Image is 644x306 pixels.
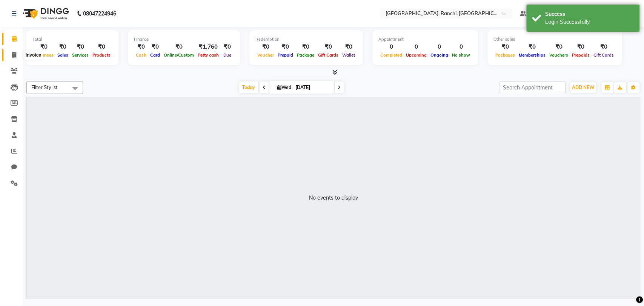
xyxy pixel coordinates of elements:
[572,85,594,90] span: ADD NEW
[309,194,358,202] div: No events to display
[547,43,570,51] div: ₹0
[570,52,592,58] span: Prepaids
[295,52,316,58] span: Package
[450,52,472,58] span: No show
[493,36,616,43] div: Other sales
[134,36,234,43] div: Finance
[70,43,91,51] div: ₹0
[429,52,450,58] span: Ongoing
[293,82,331,93] input: 2025-09-03
[91,43,112,51] div: ₹0
[162,52,196,58] span: Online/Custom
[570,82,596,93] button: ADD NEW
[545,10,634,18] div: Success
[134,52,148,58] span: Cash
[255,43,276,51] div: ₹0
[316,52,340,58] span: Gift Cards
[316,43,340,51] div: ₹0
[19,3,71,24] img: logo
[91,52,112,58] span: Products
[404,43,429,51] div: 0
[517,43,547,51] div: ₹0
[500,81,566,93] input: Search Appointment
[275,85,293,90] span: Wed
[55,52,70,58] span: Sales
[221,52,233,58] span: Due
[378,43,404,51] div: 0
[196,52,221,58] span: Petty cash
[276,43,295,51] div: ₹0
[276,52,295,58] span: Prepaid
[592,43,616,51] div: ₹0
[295,43,316,51] div: ₹0
[517,52,547,58] span: Memberships
[55,43,70,51] div: ₹0
[32,36,112,43] div: Total
[83,3,116,24] b: 08047224946
[493,52,517,58] span: Packages
[545,18,634,26] div: Login Successfully.
[429,43,450,51] div: 0
[134,43,148,51] div: ₹0
[70,52,91,58] span: Services
[148,52,162,58] span: Card
[340,43,357,51] div: ₹0
[570,43,592,51] div: ₹0
[404,52,429,58] span: Upcoming
[239,81,258,93] span: Today
[196,43,221,51] div: ₹1,760
[255,52,276,58] span: Voucher
[31,84,58,90] span: Filter Stylist
[547,52,570,58] span: Vouchers
[24,51,43,60] div: Invoice
[32,43,55,51] div: ₹0
[378,52,404,58] span: Completed
[221,43,234,51] div: ₹0
[592,52,616,58] span: Gift Cards
[450,43,472,51] div: 0
[255,36,357,43] div: Redemption
[162,43,196,51] div: ₹0
[340,52,357,58] span: Wallet
[493,43,517,51] div: ₹0
[378,36,472,43] div: Appointment
[148,43,162,51] div: ₹0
